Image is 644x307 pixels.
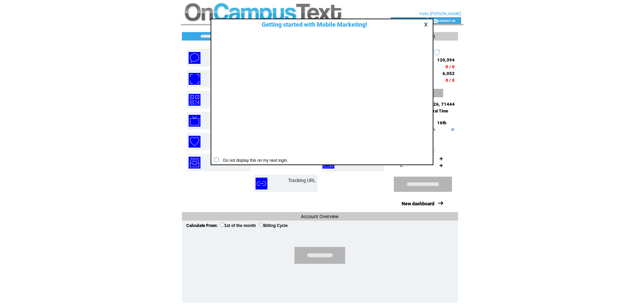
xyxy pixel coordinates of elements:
[256,178,267,189] img: tracking-url.png
[259,223,263,227] input: Billing Cycle
[402,201,434,206] a: New dashboard
[424,109,448,113] span: Central Time
[189,94,200,106] img: qr-codes.png
[400,163,403,168] span: 2.
[189,115,200,127] img: text-to-screen.png
[420,11,461,16] span: Hello [PERSON_NAME]
[446,78,455,83] span: 0 / 0
[220,223,224,227] input: 1st of the month
[446,64,455,69] span: 0 / 0
[189,73,200,85] img: mobile-coupons.png
[220,158,288,163] span: Do not display this on my next login.
[438,18,456,23] a: contact us
[401,18,406,24] img: account_icon.gif
[186,223,218,228] span: Calculate From:
[255,21,367,28] span: Getting started with Mobile Marketing!
[437,57,455,62] span: 120,394
[288,178,316,183] a: Tracking URL
[259,223,288,228] label: Billing Cycle
[443,71,455,76] span: 6,052
[189,157,200,169] img: inbox.png
[189,52,200,64] img: text-blast.png
[301,214,339,219] span: Account Overview
[450,128,454,131] img: help.gif
[425,102,455,107] span: 76626, 71444
[189,136,200,148] img: birthday-wishes.png
[220,223,256,228] label: 1st of the month
[437,120,446,125] span: 16th
[433,18,438,24] img: contact_us_icon.gif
